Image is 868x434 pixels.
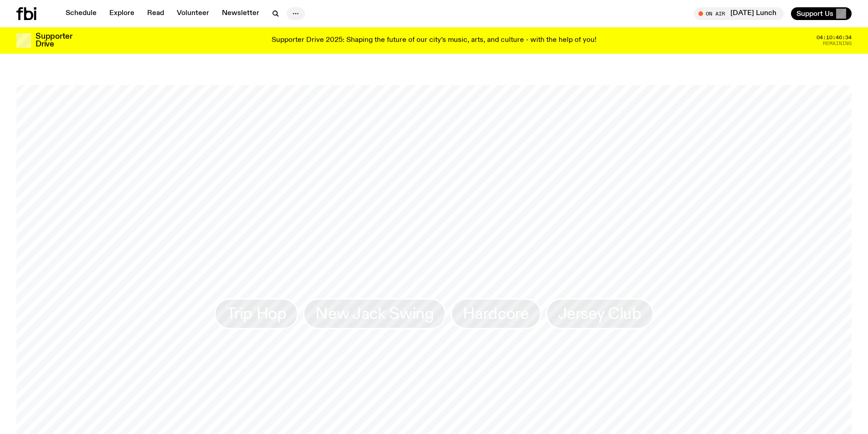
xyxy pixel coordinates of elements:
[104,7,140,20] a: Explore
[171,7,215,20] a: Volunteer
[558,305,642,322] span: Jersey Club
[272,36,596,45] p: Supporter Drive 2025: Shaping the future of our city’s music, arts, and culture - with the help o...
[315,305,434,322] span: New Jack Swing
[694,7,784,20] button: On Air[DATE] Lunch
[817,35,852,40] span: 04:10:46:34
[796,10,833,18] span: Support Us
[216,7,265,20] a: Newsletter
[142,7,169,20] a: Read
[451,298,541,329] a: Hardcore
[823,41,852,46] span: Remaining
[303,298,446,329] a: New Jack Swing
[226,305,286,322] span: Trip Hop
[214,298,298,329] a: Trip Hop
[36,33,72,48] h3: Supporter Drive
[791,7,852,20] button: Support Us
[60,7,102,20] a: Schedule
[546,298,654,329] a: Jersey Club
[463,305,529,322] span: Hardcore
